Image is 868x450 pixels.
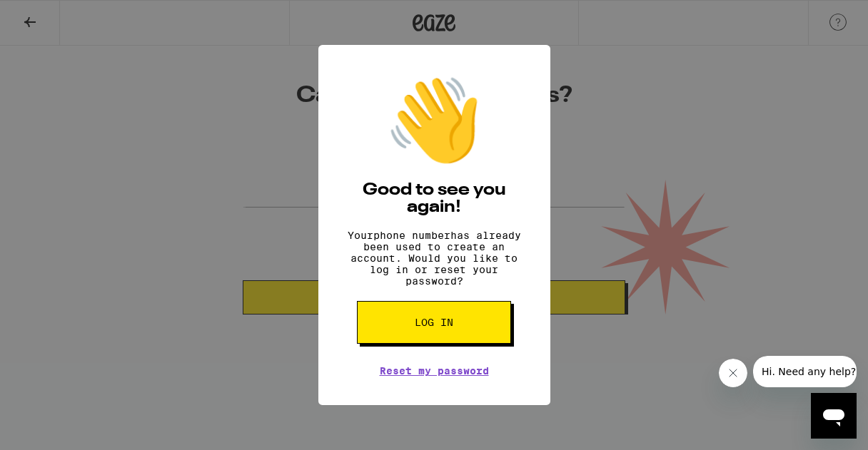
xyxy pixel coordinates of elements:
[340,230,529,287] p: Your phone number has already been used to create an account. Would you like to log in or reset y...
[340,182,529,216] h2: Good to see you again!
[357,301,511,344] button: Log in
[753,356,857,387] iframe: Message from company
[384,73,484,168] div: 👋
[415,317,453,327] span: Log in
[811,393,857,439] iframe: Button to launch messaging window
[719,359,747,387] iframe: Close message
[380,365,489,377] a: Reset my password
